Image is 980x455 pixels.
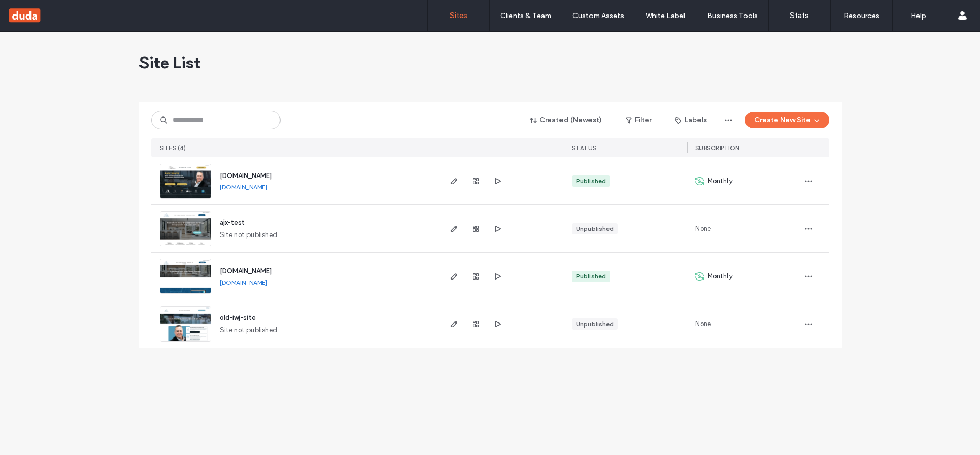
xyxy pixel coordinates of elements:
[220,278,267,286] a: [DOMAIN_NAME]
[576,272,606,281] div: Published
[790,11,809,20] label: Stats
[450,11,468,20] label: Sites
[220,172,272,180] a: [DOMAIN_NAME]
[576,224,614,233] div: Unpublished
[572,11,624,20] label: Custom Assets
[160,144,186,152] span: SITES (4)
[220,267,272,275] a: [DOMAIN_NAME]
[708,176,733,186] span: Monthly
[576,319,614,329] div: Unpublished
[695,144,739,152] span: SUBSCRIPTION
[220,183,267,191] a: [DOMAIN_NAME]
[745,112,829,128] button: Create New Site
[695,224,711,234] span: None
[844,11,879,20] label: Resources
[695,319,711,329] span: None
[139,52,200,73] span: Site List
[707,11,758,20] label: Business Tools
[666,112,716,128] button: Labels
[220,325,278,335] span: Site not published
[220,230,278,240] span: Site not published
[572,144,597,152] span: STATUS
[220,218,245,226] a: ajx-test
[576,177,606,186] div: Published
[615,112,662,128] button: Filter
[500,11,551,20] label: Clients & Team
[911,11,926,20] label: Help
[521,112,611,128] button: Created (Newest)
[708,271,733,282] span: Monthly
[220,314,256,321] a: old-iwj-site
[646,11,685,20] label: White Label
